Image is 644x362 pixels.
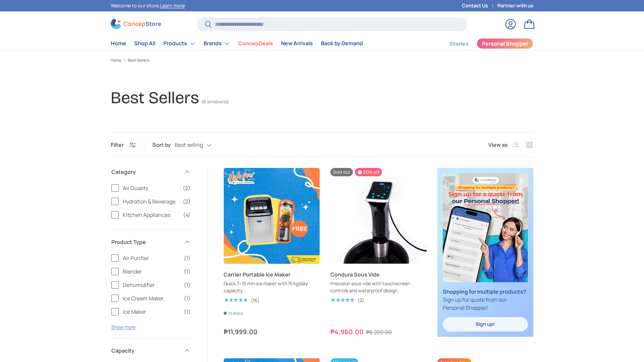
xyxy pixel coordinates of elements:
[111,160,191,184] summary: Category
[238,37,273,50] a: ConcepDeals
[224,168,320,264] a: Carrier Portable Ice Maker
[204,37,230,50] a: Brands
[134,37,155,50] a: Shop All
[123,281,180,289] span: Dehumidifier
[111,19,161,29] img: ConcepStore
[281,37,313,50] a: New Arrivals
[497,2,533,9] a: Partner with us
[123,294,180,302] span: Ice Cream Maker
[111,141,136,148] button: Filter
[477,38,533,49] a: Personal Shopper
[111,37,363,50] nav: Primary
[183,211,191,219] span: (4)
[111,230,191,254] summary: Product Type
[123,254,180,262] span: Air Purifier
[355,168,382,176] span: 20% off
[443,288,526,295] strong: Shopping for multiple products?
[111,88,199,108] h1: Best Sellers
[111,347,180,355] span: Capacity
[123,184,179,192] span: Air Quality
[123,267,180,276] span: Blender
[449,37,469,50] a: Stories
[330,168,426,264] a: Condura Sous Vide
[123,308,180,316] span: Ice Maker
[330,270,426,279] a: Condura Sous Vide
[488,141,508,149] span: View as
[462,2,497,9] a: Contact Us
[123,197,179,205] span: Hydration & Beverage
[123,211,179,219] span: Kitchen Appliances
[175,142,203,148] span: Best selling
[433,37,533,50] nav: Secondary
[184,267,191,276] span: (1)
[184,281,191,289] span: (1)
[200,37,234,50] summary: Brands
[202,99,229,105] span: (8 products)
[152,141,175,149] label: Sort by
[184,308,191,316] span: (1)
[111,168,180,176] span: Category
[330,168,353,176] span: Sold out
[443,288,528,312] p: Sign up for quote from our Personal Shopper!
[184,294,191,302] span: (1)
[128,58,149,62] a: Best Sellers
[111,141,124,148] span: Filter
[111,324,136,330] button: Show more
[111,37,126,50] a: Home
[224,270,320,279] a: Carrier Portable Ice Maker
[184,254,191,262] span: (1)
[321,37,363,50] a: Back by Demand
[163,37,196,50] a: Products
[183,197,191,205] span: (2)
[159,37,200,50] summary: Products
[111,58,121,62] a: Home
[111,2,185,9] p: Welcome to our store.
[482,41,528,46] span: Personal Shopper
[183,184,191,192] span: (2)
[175,139,225,151] button: Best selling
[160,2,185,9] a: Learn more
[443,317,528,331] a: Sign up!
[111,57,533,63] nav: Breadcrumbs
[111,238,180,246] span: Product Type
